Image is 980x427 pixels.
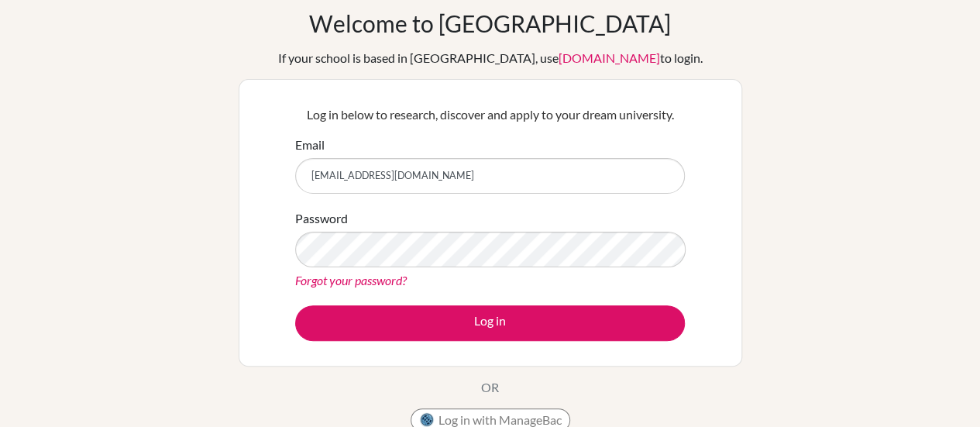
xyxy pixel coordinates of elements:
h1: Welcome to [GEOGRAPHIC_DATA] [309,9,671,37]
label: Password [295,209,348,228]
a: [DOMAIN_NAME] [559,50,660,65]
p: OR [481,378,499,397]
p: Log in below to research, discover and apply to your dream university. [295,105,685,124]
button: Log in [295,305,685,341]
a: Forgot your password? [295,273,407,288]
label: Email [295,136,325,154]
div: If your school is based in [GEOGRAPHIC_DATA], use to login. [278,49,703,67]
